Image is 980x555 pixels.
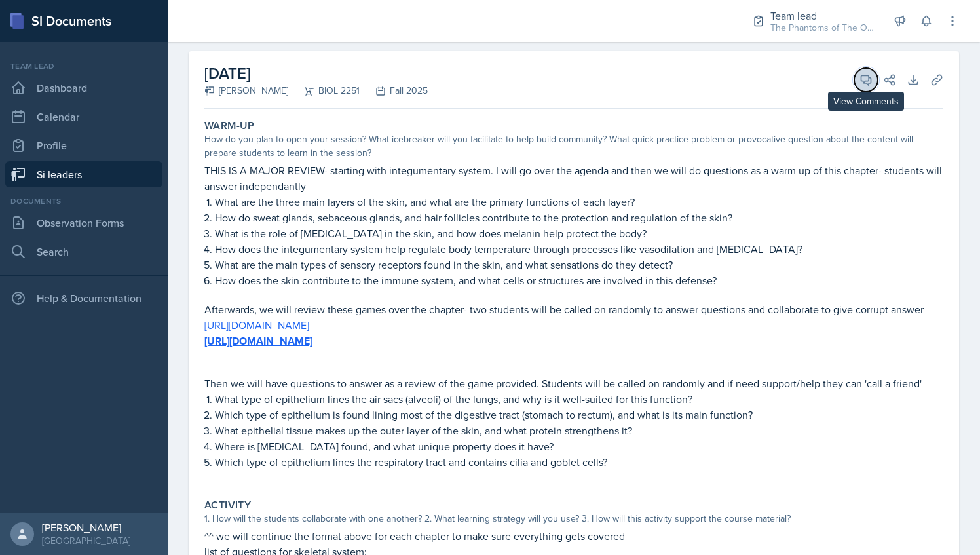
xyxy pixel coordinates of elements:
[204,334,312,349] a: [URL][DOMAIN_NAME]
[5,161,162,187] a: Si leaders
[215,257,943,273] p: What are the main types of sensory receptors found in the skin, and what sensations do they detect?
[215,423,943,438] p: What epithelial tissue makes up the outer layer of the skin, and what protein strengthens it?
[770,21,875,35] div: The Phantoms of The Opera / Fall 2025
[5,210,162,236] a: Observation Forms
[204,62,428,85] h2: [DATE]
[204,301,943,317] p: Afterwards, we will review these games over the chapter- two students will be called on randomly ...
[5,60,162,72] div: Team lead
[5,285,162,311] div: Help & Documentation
[204,84,288,98] div: [PERSON_NAME]
[204,512,943,526] div: 1. How will the students collaborate with one another? 2. What learning strategy will you use? 3....
[5,132,162,159] a: Profile
[5,104,162,130] a: Calendar
[42,534,130,547] div: [GEOGRAPHIC_DATA]
[215,194,943,210] p: What are the three main layers of the skin, and what are the primary functions of each layer?
[204,119,255,132] label: Warm-Up
[854,68,878,92] button: View Comments
[42,521,130,534] div: [PERSON_NAME]
[215,241,943,257] p: How does the integumentary system help regulate body temperature through processes like vasodilat...
[215,225,943,241] p: What is the role of [MEDICAL_DATA] in the skin, and how does melanin help protect the body?
[204,318,309,332] a: [URL][DOMAIN_NAME]
[215,407,943,423] p: Which type of epithelium is found lining most of the digestive tract (stomach to rectum), and wha...
[204,132,943,160] div: How do you plan to open your session? What icebreaker will you facilitate to help build community...
[215,454,943,470] p: Which type of epithelium lines the respiratory tract and contains cilia and goblet cells?
[215,273,943,288] p: How does the skin contribute to the immune system, and what cells or structures are involved in t...
[204,375,943,391] p: Then we will have questions to answer as a review of the game provided. Students will be called o...
[288,84,360,98] div: BIOL 2251
[770,8,875,24] div: Team lead
[5,75,162,101] a: Dashboard
[360,84,428,98] div: Fall 2025
[5,195,162,207] div: Documents
[215,438,943,454] p: Where is [MEDICAL_DATA] found, and what unique property does it have?
[204,528,943,544] p: ^^ we will continue the format above for each chapter to make sure everything gets covered
[5,239,162,265] a: Search
[215,391,943,407] p: What type of epithelium lines the air sacs (alveoli) of the lungs, and why is it well-suited for ...
[204,163,943,194] p: THIS IS A MAJOR REVIEW- starting with integumentary system. I will go over the agenda and then we...
[215,210,943,225] p: How do sweat glands, sebaceous glands, and hair follicles contribute to the protection and regula...
[204,499,251,512] label: Activity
